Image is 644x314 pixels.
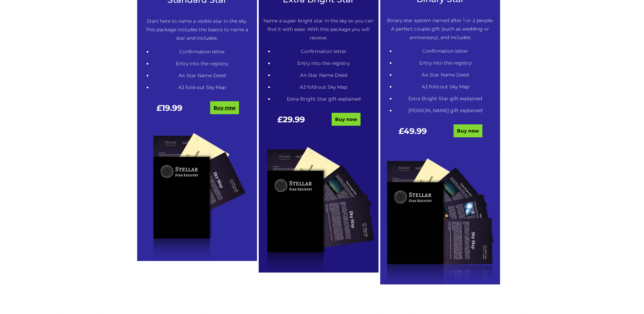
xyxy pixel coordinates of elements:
[263,115,319,130] div: £
[137,129,257,261] img: tucked-0
[385,127,440,142] div: £
[395,94,495,103] li: Extra Bright Star gift explained
[395,83,495,91] li: A3 fold-out Sky Map
[152,59,252,68] li: Entry into the registry
[152,83,252,92] li: A3 fold-out Sky Map
[162,103,182,113] span: 19.99
[380,152,500,284] img: tucked-2
[385,16,495,42] p: Binary star system named after 1 or 2 people. A perfect couple gift (such as wedding or anniversa...
[259,141,379,273] img: tucked-1
[274,83,374,91] li: A3 fold-out Sky Map
[454,124,482,137] a: Buy now
[395,106,495,115] li: [PERSON_NAME] gift explained
[395,47,495,55] li: Confirmation letter
[395,71,495,79] li: A4 Star Name Deed
[332,113,361,126] a: Buy now
[152,48,252,56] li: Confirmation letter
[404,126,427,136] span: 49.99
[142,104,197,119] div: £
[210,101,239,114] a: Buy now
[274,95,374,103] li: Extra Bright Star gift explained
[152,71,252,80] li: A4 Star Name Deed
[395,59,495,67] li: Entry into the registry
[274,59,374,68] li: Entry into the registry
[142,17,252,42] p: Start here to name a visible star in the sky. This package includes the basics to name a star and...
[274,47,374,56] li: Confirmation letter
[263,17,374,42] p: Name a super bright star in the sky so you can find it with ease. With this package you will rece...
[274,71,374,80] li: A4 Star Name Deed
[283,115,305,124] span: 29.99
